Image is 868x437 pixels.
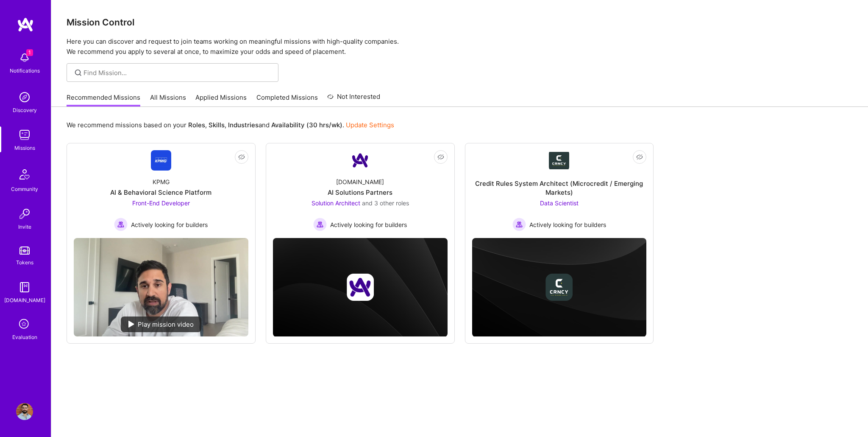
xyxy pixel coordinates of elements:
[545,274,573,301] img: Company logo
[437,154,444,160] i: icon EyeClosed
[131,220,208,229] span: Actively looking for builders
[67,93,140,107] a: Recommended Missions
[17,17,34,32] img: logo
[512,218,526,231] img: Actively looking for builders
[188,121,205,129] b: Roles
[16,403,33,420] img: User Avatar
[16,89,33,106] img: discovery
[347,274,374,301] img: Company logo
[18,222,31,231] div: Invite
[132,199,190,207] span: Front-End Developer
[16,126,33,143] img: teamwork
[362,199,409,207] span: and 3 other roles
[195,93,247,107] a: Applied Missions
[153,177,170,186] div: KPMG
[16,279,33,296] img: guide book
[209,121,225,129] b: Skills
[472,238,647,337] img: cover
[13,106,37,115] div: Discovery
[328,188,392,197] div: AI Solutions Partners
[238,154,245,160] i: icon EyeClosed
[16,205,33,222] img: Invite
[16,49,33,66] img: bell
[350,150,370,171] img: Company Logo
[313,218,327,231] img: Actively looking for builders
[312,199,360,207] span: Solution Architect
[16,258,33,267] div: Tokens
[128,321,134,328] img: play
[336,177,384,186] div: [DOMAIN_NAME]
[472,179,647,197] div: Credit Rules System Architect (Microcredit / Emerging Markets)
[17,317,33,333] i: icon SelectionTeam
[256,93,318,107] a: Completed Missions
[74,238,248,336] img: No Mission
[10,66,40,75] div: Notifications
[67,120,394,129] p: We recommend missions based on your , , and .
[83,68,272,77] input: Find Mission...
[150,93,186,107] a: All Missions
[151,150,171,171] img: Company Logo
[549,152,569,169] img: Company Logo
[228,121,259,129] b: Industries
[12,333,37,342] div: Evaluation
[26,49,33,56] span: 1
[14,164,35,185] img: Community
[327,92,380,107] a: Not Interested
[4,296,45,305] div: [DOMAIN_NAME]
[273,238,448,337] img: cover
[636,154,643,160] i: icon EyeClosed
[11,185,38,193] div: Community
[529,220,606,229] span: Actively looking for builders
[14,143,35,152] div: Missions
[346,121,394,129] a: Update Settings
[67,36,853,57] p: Here you can discover and request to join teams working on meaningful missions with high-quality ...
[73,68,83,78] i: icon SearchGrey
[19,247,30,255] img: tokens
[330,220,407,229] span: Actively looking for builders
[271,121,342,129] b: Availability (30 hrs/wk)
[67,17,853,28] h3: Mission Control
[540,199,579,207] span: Data Scientist
[110,188,211,197] div: AI & Behavioral Science Platform
[114,218,128,231] img: Actively looking for builders
[121,317,201,332] div: Play mission video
